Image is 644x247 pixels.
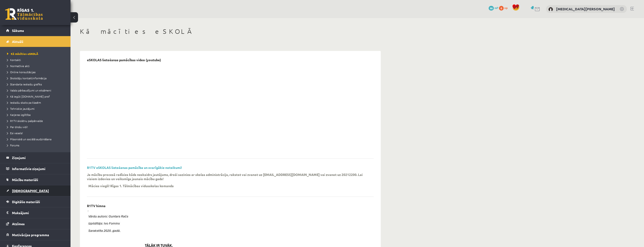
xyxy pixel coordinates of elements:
[7,88,66,92] a: Valsts pārbaudījumi un eksāmeni
[7,58,21,62] span: Kontakti
[6,218,65,229] a: Atzīmes
[12,39,23,44] span: Aktuāli
[6,174,65,185] a: Mācību materiāli
[6,36,65,47] a: Aktuāli
[7,52,38,56] span: Kā mācīties eSKOLĀ
[7,143,19,147] span: Forums
[7,131,66,135] a: Esi vesels!
[12,200,40,204] span: Digitālie materiāli
[80,27,381,35] h1: Kā mācīties eSKOLĀ
[7,76,66,80] a: Skolotāju kontaktinformācija
[7,125,28,129] span: Par drošu vidi!
[7,119,66,123] a: R1TV skolēnu pašpārvalde
[12,222,25,226] span: Atzīmes
[6,185,65,196] a: [DEMOGRAPHIC_DATA]
[7,100,66,105] a: Ieskaišu skaits pa klasēm
[87,204,106,208] p: R1TV himna
[110,184,174,188] p: Rīgas 1. Tālmācības vidusskolas komanda
[6,196,65,207] a: Digitālie materiāli
[7,113,31,117] span: Karjeras izglītība
[6,229,65,240] a: Motivācijas programma
[7,137,51,141] span: Pilsoniskā un sociālā audzināšana
[12,163,65,174] legend: Informatīvie ziņojumi
[12,207,65,218] legend: Maksājumi
[7,70,35,74] span: Online konsultācijas
[87,58,161,62] p: eSKOLAS lietošanas pamācības video (youtube)
[499,6,504,11] span: 0
[7,70,66,74] a: Online konsultācijas
[489,6,494,11] span: 90
[7,64,66,68] a: Normatīvie akti
[556,7,615,11] a: [MEDICAL_DATA][PERSON_NAME]
[7,64,30,68] span: Normatīvie akti
[7,94,66,99] a: Kā iegūt [DOMAIN_NAME] prof
[7,95,50,98] span: Kā iegūt [DOMAIN_NAME] prof
[6,25,65,36] a: Sākums
[12,233,49,237] span: Motivācijas programma
[7,125,66,129] a: Par drošu vidi!
[7,113,66,117] a: Karjeras izglītība
[7,88,51,92] span: Valsts pārbaudījumi un eksāmeni
[12,189,49,193] span: [DEMOGRAPHIC_DATA]
[5,8,43,20] a: Rīgas 1. Tālmācības vidusskola
[7,107,35,110] span: Tehniskie jautājumi
[499,6,510,10] a: 0 xp
[7,52,66,56] a: Kā mācīties eSKOLĀ
[12,178,38,182] span: Mācību materiāli
[7,101,41,104] span: Ieskaišu skaits pa klasēm
[87,165,182,170] a: R1TV eSKOLAS lietošanas pamācība un svarīgākie noteikumi!
[7,58,66,62] a: Kontakti
[12,152,65,163] legend: Ziņojumi
[7,131,23,135] span: Esi vesels!
[504,6,507,10] span: xp
[6,207,65,218] a: Maksājumi
[87,172,367,181] p: Ja mācību procesā radīsies kāds neskaidrs jautājums, droši sazinies ar skolas administrāciju, rak...
[88,184,110,188] p: Mācies viegli!
[6,152,65,163] a: Ziņojumi
[12,28,24,33] span: Sākums
[7,143,66,147] a: Forums
[6,163,65,174] a: Informatīvie ziņojumi
[7,119,43,123] span: R1TV skolēnu pašpārvalde
[7,76,47,80] span: Skolotāju kontaktinformācija
[489,6,498,10] a: 90 mP
[7,82,42,86] span: Standarta ieskaišu grafiks
[7,106,66,111] a: Tehniskie jautājumi
[495,6,498,10] span: mP
[7,137,66,141] a: Pilsoniskā un sociālā audzināšana
[548,7,553,12] img: Nikita Gendeļmans
[7,82,66,86] a: Standarta ieskaišu grafiks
